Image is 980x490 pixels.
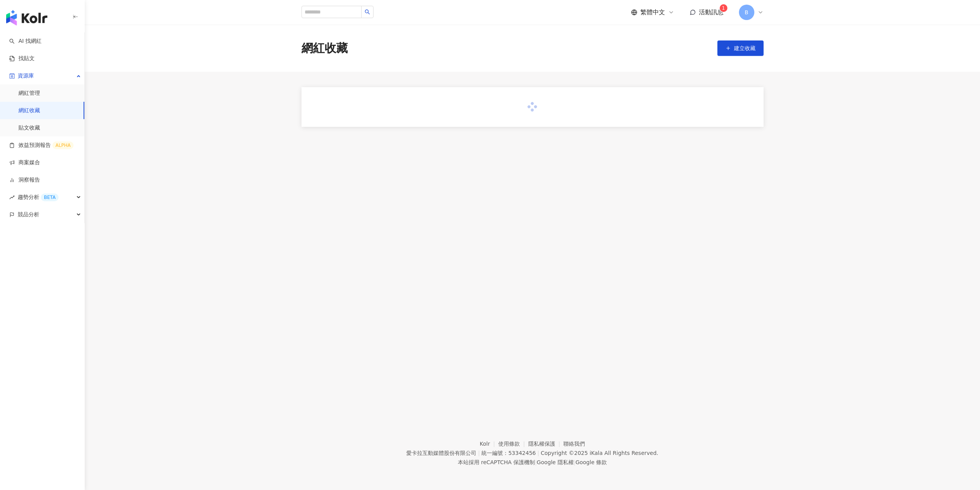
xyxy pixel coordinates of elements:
[9,141,74,149] a: 效益預測報告ALPHA
[478,450,480,456] span: |
[537,450,539,456] span: |
[481,450,536,456] div: 統一編號：53342456
[640,8,665,17] span: 繁體中文
[18,124,40,132] a: 貼文收藏
[590,450,603,456] a: iKala
[722,5,725,11] span: 1
[537,459,574,465] a: Google 隱私權
[563,441,585,447] a: 聯絡我們
[41,194,59,201] div: BETA
[9,176,40,184] a: 洞察報告
[717,40,764,56] button: 建立收藏
[720,4,727,12] sup: 1
[699,8,724,16] span: 活動訊息
[9,195,15,200] span: rise
[18,206,39,223] span: 競品分析
[406,450,476,456] div: 愛卡拉互動媒體股份有限公司
[528,441,564,447] a: 隱私權保護
[18,89,40,97] a: 網紅管理
[6,10,47,25] img: logo
[9,37,42,45] a: searchAI 找網紅
[734,45,756,51] span: 建立收藏
[574,459,576,465] span: |
[9,55,35,62] a: 找貼文
[18,189,59,206] span: 趨勢分析
[9,159,40,167] a: 商案媒合
[541,450,658,456] div: Copyright © 2025 All Rights Reserved.
[18,107,40,115] a: 網紅收藏
[302,40,348,56] div: 網紅收藏
[18,67,34,84] span: 資源庫
[365,9,370,15] span: search
[745,8,749,17] span: B
[480,441,498,447] a: Kolr
[535,459,537,465] span: |
[458,458,607,467] span: 本站採用 reCAPTCHA 保護機制
[498,441,528,447] a: 使用條款
[575,459,607,465] a: Google 條款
